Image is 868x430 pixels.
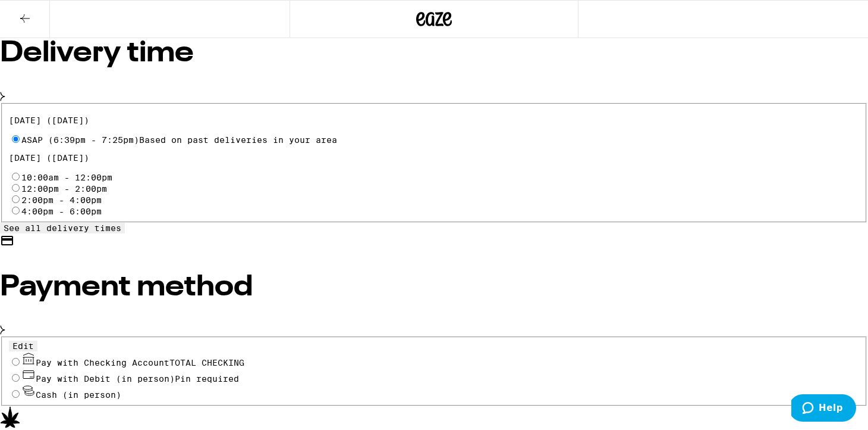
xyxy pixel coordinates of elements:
[36,358,244,367] span: Pay with Checking Account
[9,116,860,125] p: [DATE] ([DATE])
[21,184,107,194] label: 12:00pm - 2:00pm
[169,358,244,367] span: TOTAL CHECKING
[21,135,337,145] span: ASAP (6:39pm - 7:25pm)
[21,207,102,216] label: 4:00pm - 6:00pm
[9,341,37,351] button: Edit
[175,374,239,384] span: Pin required
[139,135,337,145] span: Based on past deliveries in your area
[21,173,112,182] label: 10:00am - 12:00pm
[36,390,121,400] span: Cash (in person)
[21,195,102,205] label: 2:00pm - 4:00pm
[791,394,856,424] iframe: Opens a widget where you can find more information
[36,374,175,384] span: Pay with Debit (in person)
[4,223,121,233] span: See all delivery times
[9,153,860,163] p: [DATE] ([DATE])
